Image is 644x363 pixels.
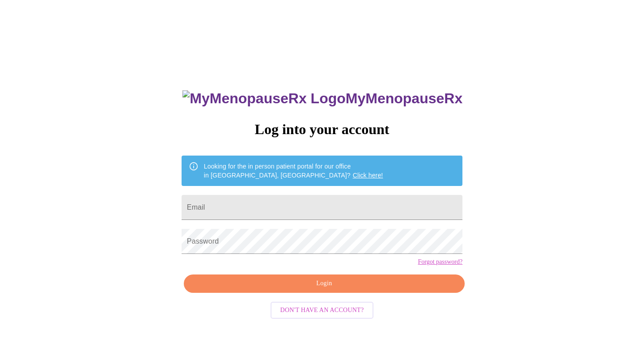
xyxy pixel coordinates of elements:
img: MyMenopauseRx Logo [182,90,345,107]
a: Don't have an account? [268,306,376,313]
a: Forgot password? [418,258,462,266]
h3: MyMenopauseRx [182,90,462,107]
a: Click here! [353,172,383,179]
span: Don't have an account? [280,305,364,316]
div: Looking for the in person patient portal for our office in [GEOGRAPHIC_DATA], [GEOGRAPHIC_DATA]? [204,158,383,183]
button: Don't have an account? [271,302,374,319]
h3: Log into your account [182,121,462,138]
button: Login [184,274,465,293]
span: Login [194,278,454,289]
